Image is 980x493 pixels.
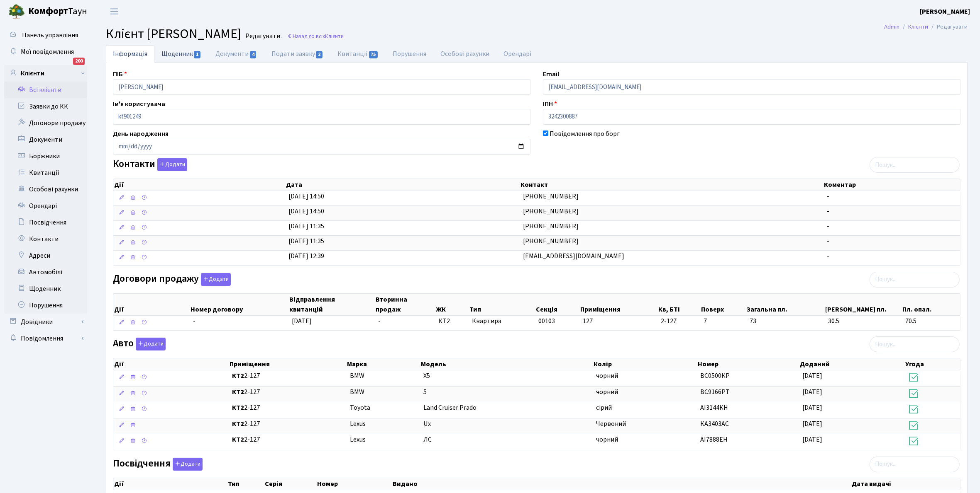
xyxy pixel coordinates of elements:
input: Пошук... [870,157,960,173]
a: Повідомлення [4,330,87,347]
span: - [827,222,829,231]
label: День народження [113,129,169,139]
span: - [827,192,829,201]
span: [PHONE_NUMBER] [523,207,579,216]
span: ЛС [423,435,432,444]
div: 200 [73,58,85,65]
a: Заявки до КК [4,98,87,115]
span: [DATE] 14:50 [288,192,324,201]
span: [DATE] 14:50 [288,207,324,216]
th: Модель [420,358,593,370]
b: КТ2 [232,435,244,444]
span: Панель управління [22,31,78,40]
b: КТ2 [232,371,244,380]
span: 7 [704,317,743,326]
th: Контакт [520,179,823,191]
nav: breadcrumb [872,18,980,36]
span: - [378,317,381,326]
a: Admin [884,22,899,31]
b: КТ2 [232,387,244,396]
a: Автомобілі [4,264,87,280]
th: Номер [697,358,799,370]
a: Квитанції [330,45,386,63]
a: [PERSON_NAME] [920,7,970,17]
span: [DATE] 12:39 [288,251,324,261]
a: Адреси [4,247,87,264]
span: X5 [423,371,430,380]
span: Квартира [472,317,532,326]
a: Додати [171,456,203,471]
span: [DATE] 11:35 [288,222,324,231]
span: [DATE] [292,317,312,326]
span: 4 [250,51,257,58]
span: 2-127 [232,371,343,381]
button: Переключити навігацію [104,5,125,18]
b: [PERSON_NAME] [920,7,970,16]
span: 30.5 [828,317,899,326]
th: Приміщення [579,294,657,315]
a: Документи [208,45,264,63]
b: КТ2 [232,419,244,428]
a: Особові рахунки [4,181,87,198]
span: АІ3144КН [700,403,728,412]
span: 2-127 [232,387,343,397]
a: Контакти [4,231,87,247]
span: Мої повідомлення [21,47,74,56]
a: Документи [4,131,87,148]
a: Довідники [4,314,87,330]
a: Назад до всіхКлієнти [287,32,344,40]
a: Подати заявку [264,45,330,63]
span: ВС9166РТ [700,387,730,396]
a: Орендарі [4,198,87,214]
span: 5 [423,387,427,396]
th: ЖК [435,294,468,315]
label: Ім'я користувача [113,99,165,109]
th: Тип [469,294,535,315]
input: Пошук... [870,272,960,288]
th: Дії [113,358,229,370]
a: Додати [155,157,187,172]
th: Марка [347,358,420,370]
span: [DATE] [802,435,822,444]
a: Посвідчення [4,214,87,231]
span: АІ7888ЕН [700,435,728,444]
a: Порушення [4,297,87,314]
span: BMW [350,387,364,396]
a: Щоденник [4,280,87,297]
span: [DATE] [802,403,822,412]
span: Клієнт [PERSON_NAME] [106,24,241,43]
th: Видано [392,478,851,490]
li: Редагувати [928,22,968,31]
small: Редагувати . [244,32,283,40]
span: 2-127 [232,403,343,413]
span: чорний [596,371,618,380]
th: Дата [285,179,520,191]
span: 75 [369,51,378,58]
span: 2-127 [232,435,343,445]
th: Кв, БТІ [657,294,700,315]
span: 2-127 [232,419,343,429]
span: [DATE] [802,387,822,396]
th: Серія [264,478,316,490]
span: [DATE] [802,371,822,380]
a: Панель управління [4,27,87,43]
span: КА3403АС [700,419,729,428]
span: Клієнти [325,32,344,40]
th: Угода [904,358,960,370]
button: Договори продажу [201,273,231,286]
label: Посвідчення [113,458,203,471]
label: Email [543,69,559,79]
b: Комфорт [28,5,68,18]
a: Боржники [4,148,87,164]
th: Доданий [799,358,905,370]
span: сірий [596,403,612,412]
span: 1 [194,51,200,58]
input: Пошук... [870,336,960,352]
a: Щоденник [154,45,208,62]
button: Авто [136,338,166,350]
span: Land Cruiser Prado [423,403,477,412]
th: Приміщення [229,358,346,370]
a: Квитанції [4,164,87,181]
span: Ux [423,419,431,428]
span: BMW [350,371,364,380]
